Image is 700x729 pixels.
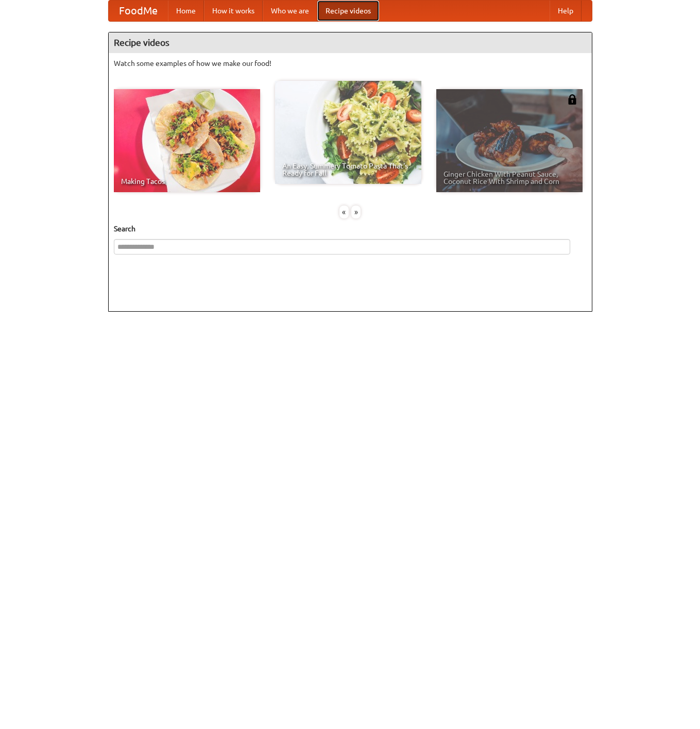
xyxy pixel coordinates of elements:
h4: Recipe videos [109,32,592,53]
a: How it works [204,1,263,21]
a: Help [550,1,582,21]
span: Making Tacos [121,178,253,185]
div: » [351,206,361,218]
div: « [339,206,349,218]
a: An Easy, Summery Tomato Pasta That's Ready for Fall [275,81,421,184]
a: Home [168,1,204,21]
a: FoodMe [109,1,168,21]
p: Watch some examples of how we make our food! [114,58,587,69]
a: Who we are [263,1,317,21]
img: 483408.png [567,94,577,105]
a: Recipe videos [317,1,379,21]
a: Making Tacos [114,89,260,192]
span: An Easy, Summery Tomato Pasta That's Ready for Fall [282,162,414,177]
h5: Search [114,224,587,234]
